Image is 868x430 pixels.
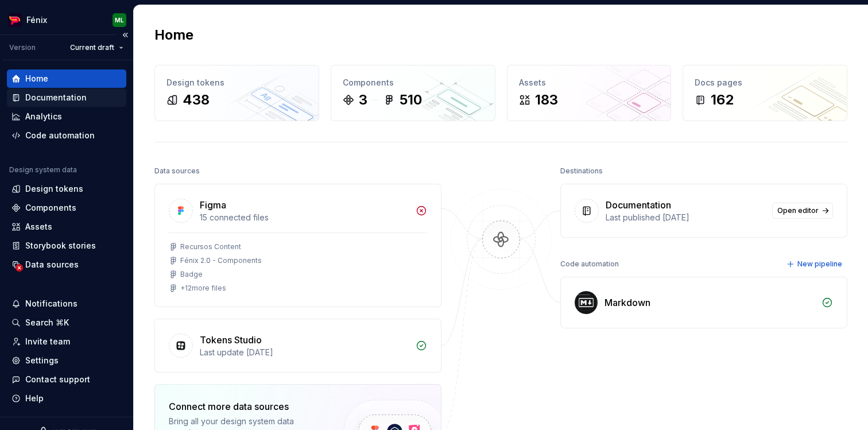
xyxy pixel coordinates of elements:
[7,332,126,351] a: Invite team
[25,202,76,214] div: Components
[7,199,126,217] a: Components
[560,163,603,179] div: Destinations
[606,212,765,223] div: Last published [DATE]
[70,43,114,52] span: Current draft
[166,77,307,88] div: Design tokens
[606,198,671,212] div: Documentation
[331,65,495,121] a: Components3510
[683,65,847,121] a: Docs pages162
[535,91,558,109] div: 183
[115,16,124,25] div: ML
[7,295,126,313] button: Notifications
[180,284,226,293] div: + 12 more files
[7,88,126,107] a: Documentation
[25,92,87,103] div: Documentation
[25,130,95,141] div: Code automation
[154,163,200,179] div: Data sources
[65,40,129,56] button: Current draft
[343,77,483,88] div: Components
[169,400,324,413] div: Connect more data sources
[154,184,441,307] a: Figma15 connected filesRecursos ContentFénix 2.0 - ComponentsBadge+12more files
[359,91,367,109] div: 3
[560,256,619,272] div: Code automation
[25,393,44,404] div: Help
[711,91,734,109] div: 162
[9,165,77,175] div: Design system data
[154,26,193,44] h2: Home
[7,370,126,389] button: Contact support
[772,203,833,219] a: Open editor
[200,212,409,223] div: 15 connected files
[2,7,131,32] button: FénixML
[25,317,69,328] div: Search ⌘K
[25,221,52,233] div: Assets
[604,296,650,309] div: Markdown
[7,180,126,198] a: Design tokens
[25,374,90,385] div: Contact support
[7,237,126,255] a: Storybook stories
[180,256,262,265] div: Fénix 2.0 - Components
[783,256,847,272] button: New pipeline
[117,27,133,43] button: Collapse sidebar
[154,65,319,121] a: Design tokens438
[7,126,126,145] a: Code automation
[200,198,226,212] div: Figma
[180,270,203,279] div: Badge
[507,65,672,121] a: Assets183
[25,355,59,366] div: Settings
[25,336,70,347] div: Invite team
[154,319,441,373] a: Tokens StudioLast update [DATE]
[25,183,83,195] div: Design tokens
[25,111,62,122] div: Analytics
[25,240,96,251] div: Storybook stories
[25,298,77,309] div: Notifications
[7,107,126,126] a: Analytics
[7,389,126,408] button: Help
[7,69,126,88] a: Home
[7,255,126,274] a: Data sources
[25,259,79,270] div: Data sources
[200,347,409,358] div: Last update [DATE]
[777,206,819,215] span: Open editor
[400,91,422,109] div: 510
[183,91,210,109] div: 438
[7,218,126,236] a: Assets
[9,43,36,52] div: Version
[519,77,660,88] div: Assets
[25,73,48,84] div: Home
[7,313,126,332] button: Search ⌘K
[8,13,22,27] img: c22002f0-c20a-4db5-8808-0be8483c155a.png
[695,77,835,88] div: Docs pages
[180,242,241,251] div: Recursos Content
[26,14,47,26] div: Fénix
[200,333,262,347] div: Tokens Studio
[797,259,842,269] span: New pipeline
[7,351,126,370] a: Settings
